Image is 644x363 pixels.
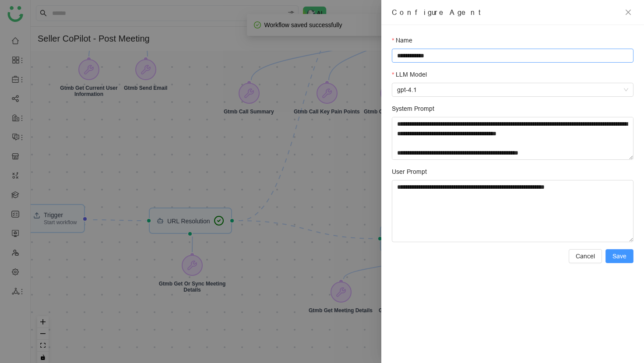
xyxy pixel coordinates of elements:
span: gpt-4.1 [397,83,628,96]
span: Save [612,251,626,261]
textarea: System Prompt [392,117,633,160]
label: Name [392,35,412,45]
label: LLM Model [392,70,427,79]
label: System Prompt [392,104,434,113]
span: Cancel [576,251,595,261]
button: Close [623,7,633,18]
button: Save [605,249,633,263]
label: User Prompt [392,167,427,176]
textarea: User Prompt [392,180,633,242]
button: Cancel [569,249,602,263]
input: Name [392,49,633,63]
div: Configure Agent [392,7,619,18]
span: close [625,9,632,16]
